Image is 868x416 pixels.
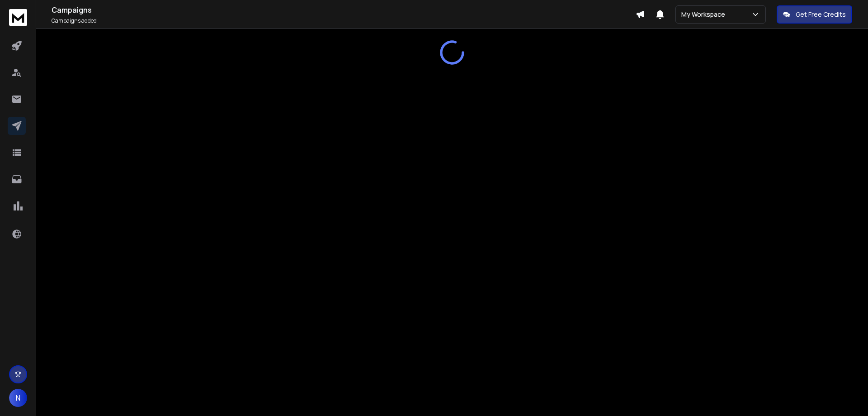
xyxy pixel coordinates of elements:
button: N [9,389,27,407]
p: Campaigns added [52,17,636,24]
h1: Campaigns [52,5,636,15]
p: Get Free Credits [796,10,846,19]
button: Get Free Credits [777,5,852,24]
img: logo [9,9,27,26]
p: My Workspace [681,10,729,19]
